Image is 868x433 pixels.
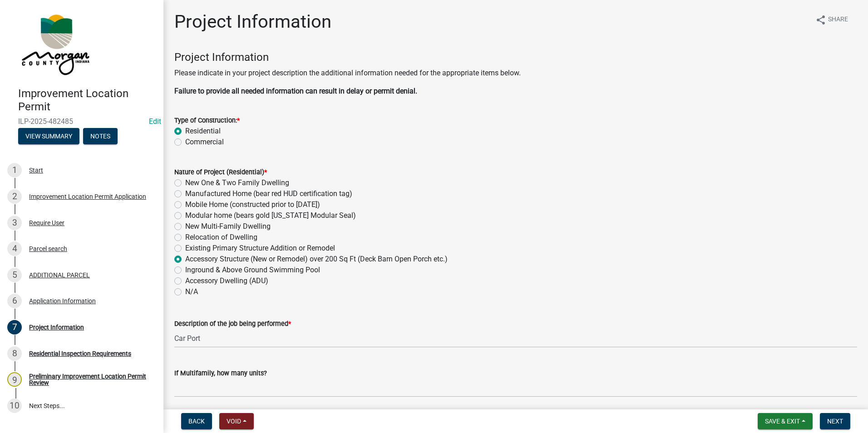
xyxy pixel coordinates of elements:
[29,167,43,173] div: Start
[181,413,212,429] button: Back
[174,370,267,377] label: If Multifamily, how many units?
[83,128,118,144] button: Notes
[185,276,268,286] label: Accessory Dwelling (ADU)
[185,265,320,276] label: Inground & Above Ground Swimming Pool
[174,118,240,124] label: Type of Construction:
[7,294,22,308] div: 6
[185,210,356,221] label: Modular home (bears gold [US_STATE] Modular Seal)
[174,11,331,33] h1: Project Information
[29,220,64,226] div: Require User
[149,117,161,126] wm-modal-confirm: Edit Application Number
[174,169,267,176] label: Nature of Project (Residential)
[820,413,850,429] button: Next
[7,241,22,256] div: 4
[185,221,271,232] label: New Multi-Family Dwelling
[815,15,826,25] i: share
[808,11,855,29] button: shareShare
[828,15,848,25] span: Share
[185,232,257,243] label: Relocation of Dwelling
[29,350,131,357] div: Residential Inspection Requirements
[185,188,352,199] label: Manufactured Home (bear red HUD certification tag)
[7,163,22,177] div: 1
[7,268,22,282] div: 5
[18,117,145,126] span: ILP-2025-482485
[7,189,22,204] div: 2
[827,418,843,425] span: Next
[83,133,118,140] wm-modal-confirm: Notes
[765,418,800,425] span: Save & Exit
[185,286,198,297] label: N/A
[29,373,149,386] div: Preliminary Improvement Location Permit Review
[174,51,857,64] h4: Project Information
[18,87,156,113] h4: Improvement Location Permit
[174,87,417,95] strong: Failure to provide all needed information can result in delay or permit denial.
[227,418,241,425] span: Void
[29,298,96,304] div: Application Information
[18,133,79,140] wm-modal-confirm: Summary
[29,272,90,278] div: ADDITIONAL PARCEL
[219,413,254,429] button: Void
[7,216,22,230] div: 3
[185,243,335,254] label: Existing Primary Structure Addition or Remodel
[7,399,22,413] div: 10
[29,246,67,252] div: Parcel search
[18,128,79,144] button: View Summary
[174,68,857,79] p: Please indicate in your project description the additional information needed for the appropriate...
[7,320,22,335] div: 7
[185,254,448,265] label: Accessory Structure (New or Remodel) over 200 Sq Ft (Deck Barn Open Porch etc.)
[174,405,256,420] strong: Project Details
[758,413,813,429] button: Save & Exit
[185,126,221,137] label: Residential
[18,10,91,78] img: Morgan County, Indiana
[7,346,22,361] div: 8
[188,418,205,425] span: Back
[29,324,84,330] div: Project Information
[185,199,320,210] label: Mobile Home (constructed prior to [DATE])
[174,321,291,327] label: Description of the job being performed
[185,137,224,148] label: Commercial
[149,117,161,126] a: Edit
[29,193,146,200] div: Improvement Location Permit Application
[185,177,289,188] label: New One & Two Family Dwelling
[7,372,22,387] div: 9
